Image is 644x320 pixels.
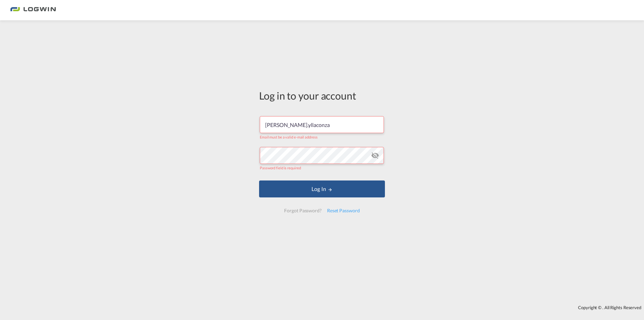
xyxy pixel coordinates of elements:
div: Log in to your account [259,88,385,103]
img: 2761ae10d95411efa20a1f5e0282d2d7.png [10,3,56,18]
span: Password field is required [260,166,301,170]
div: Forgot Password? [281,205,324,217]
button: LOGIN [259,180,385,197]
div: Reset Password [324,205,363,217]
input: Enter email/phone number [260,116,384,133]
span: Email must be a valid e-mail address [260,135,317,139]
md-icon: icon-eye-off [371,151,379,159]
